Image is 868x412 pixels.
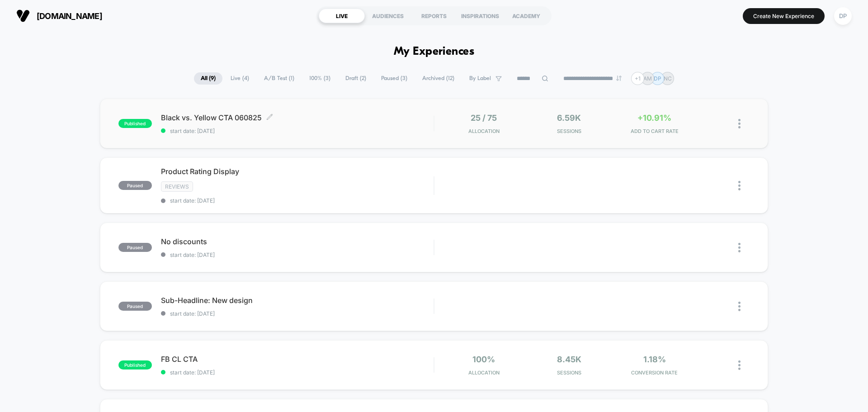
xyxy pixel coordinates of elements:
span: +10.91% [637,113,671,123]
div: INSPIRATIONS [457,9,503,23]
p: NC [664,75,672,82]
img: close [738,119,741,128]
div: LIVE [319,9,365,23]
div: ACADEMY [503,9,549,23]
span: published [118,119,152,128]
img: Visually logo [16,9,30,23]
span: 100% ( 3 ) [302,72,337,85]
span: paused [118,181,152,190]
span: No discounts [161,237,434,246]
span: [DOMAIN_NAME] [37,11,102,21]
span: All ( 9 ) [194,72,222,85]
span: ADD TO CART RATE [614,128,695,134]
span: start date: [DATE] [161,251,434,258]
span: Draft ( 2 ) [339,72,373,85]
span: Sessions [529,369,610,376]
span: Archived ( 12 ) [415,72,461,85]
span: 6.59k [557,113,581,123]
button: Create New Experience [743,8,825,24]
span: published [118,360,152,369]
span: paused [118,302,152,311]
span: start date: [DATE] [161,197,434,204]
span: FB CL CTA [161,355,434,364]
div: AUDIENCES [365,9,411,23]
button: [DOMAIN_NAME] [14,9,105,23]
span: Paused ( 3 ) [374,72,414,85]
span: paused [118,243,152,252]
span: Sessions [529,128,610,134]
span: Allocation [468,369,500,376]
img: close [738,302,741,311]
span: By Label [469,75,491,82]
span: start date: [DATE] [161,128,434,134]
span: start date: [DATE] [161,369,434,376]
div: + 1 [631,72,644,85]
img: end [616,76,622,81]
span: Sub-Headline: New design [161,296,434,305]
h1: My Experiences [394,45,475,58]
span: Black vs. Yellow CTA 060825 [161,113,434,122]
img: close [738,181,741,190]
p: AM [643,75,652,82]
div: REPORTS [411,9,457,23]
span: start date: [DATE] [161,310,434,317]
span: 8.45k [557,355,581,364]
span: CONVERSION RATE [614,369,695,376]
span: Live ( 4 ) [224,72,256,85]
span: reviews [161,181,193,192]
button: DP [831,7,854,25]
span: 1.18% [643,355,666,364]
div: DP [834,7,852,25]
p: DP [654,75,661,82]
span: Product Rating Display [161,167,434,176]
img: close [738,243,741,252]
img: close [738,360,741,370]
span: Allocation [468,128,500,134]
span: A/B Test ( 1 ) [257,72,301,85]
span: 25 / 75 [471,113,497,123]
span: 100% [472,355,495,364]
